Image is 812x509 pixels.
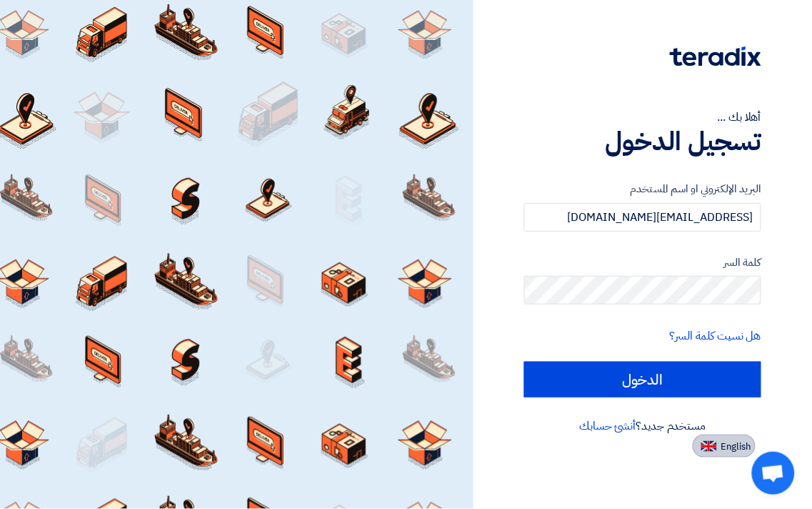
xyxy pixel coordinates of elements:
a: أنشئ حسابك [580,417,636,435]
img: Teradix logo [670,46,761,66]
label: البريد الإلكتروني او اسم المستخدم [524,181,761,197]
input: أدخل بريد العمل الإلكتروني او اسم المستخدم الخاص بك ... [524,203,761,232]
label: كلمة السر [524,254,761,271]
img: en-US.png [701,441,717,452]
button: English [693,435,756,458]
h1: تسجيل الدخول [524,126,761,157]
span: English [721,442,751,452]
div: مستخدم جديد؟ [524,417,761,435]
div: أهلا بك ... [524,109,761,126]
div: Open chat [752,452,795,495]
a: هل نسيت كلمة السر؟ [670,327,761,345]
input: الدخول [524,362,761,397]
